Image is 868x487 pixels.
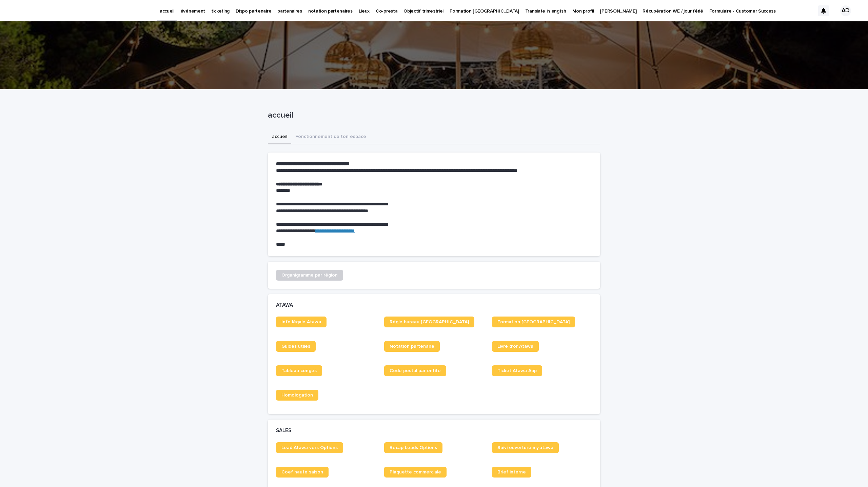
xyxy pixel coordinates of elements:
a: Guides utiles [276,341,316,352]
h2: ATAWA [276,302,293,308]
span: Lead Atawa vers Options [281,445,338,450]
span: Info légale Atawa [281,320,321,324]
span: Règle bureau [GEOGRAPHIC_DATA] [390,320,469,324]
span: Brief interne [497,470,526,474]
a: Homologation [276,390,318,401]
p: accueil [268,110,597,120]
button: accueil [268,130,291,144]
span: Suivi ouverture my.atawa [497,445,553,450]
a: Livre d'or Atawa [492,341,539,352]
a: Formation [GEOGRAPHIC_DATA] [492,317,575,327]
a: Info légale Atawa [276,317,327,327]
a: Tableau congés [276,365,322,376]
span: Organigramme par région [281,273,338,278]
span: Ticket Atawa App [497,368,537,373]
a: Coef haute saison [276,467,329,478]
a: Suivi ouverture my.atawa [492,442,559,453]
a: Recap Leads Options [384,442,442,453]
span: Livre d'or Atawa [497,344,533,349]
a: Notation partenaire [384,341,440,352]
h2: SALES [276,428,291,434]
span: Coef haute saison [281,470,323,474]
span: Guides utiles [281,344,310,349]
a: Brief interne [492,467,531,478]
span: Tableau congés [281,368,317,373]
span: Formation [GEOGRAPHIC_DATA] [497,320,570,324]
span: Code postal par entité [390,368,441,373]
span: Homologation [281,393,313,398]
a: Organigramme par région [276,270,343,281]
a: Règle bureau [GEOGRAPHIC_DATA] [384,317,474,327]
a: Ticket Atawa App [492,365,542,376]
span: Notation partenaire [390,344,434,349]
a: Code postal par entité [384,365,446,376]
a: Lead Atawa vers Options [276,442,343,453]
div: AD [840,5,851,16]
span: Recap Leads Options [390,445,437,450]
img: Ls34BcGeRexTGTNfXpUC [14,4,79,18]
button: Fonctionnement de ton espace [291,130,370,144]
a: Plaquette commerciale [384,467,447,478]
span: Plaquette commerciale [390,470,441,474]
